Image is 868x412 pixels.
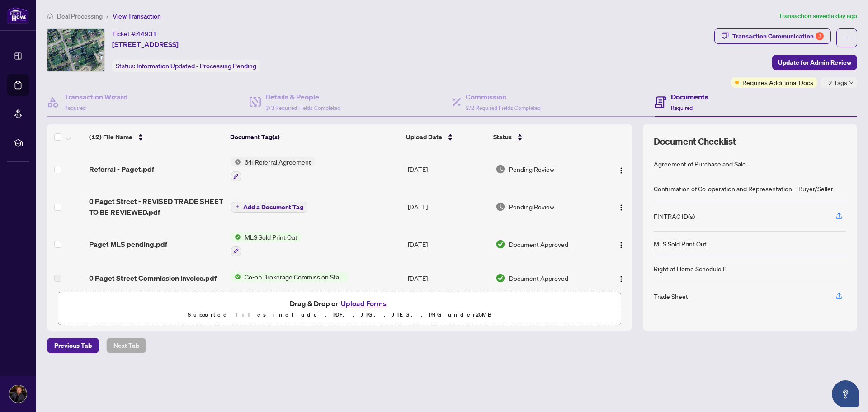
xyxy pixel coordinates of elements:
[490,124,599,150] th: Status
[406,132,442,142] span: Upload Date
[824,77,847,88] span: +2 Tags
[89,239,167,250] span: Paget MLS pending.pdf
[671,104,693,111] span: Required
[509,164,554,174] span: Pending Review
[654,264,727,274] div: Right at Home Schedule B
[614,199,628,214] button: Logo
[137,62,256,70] span: Information Updated - Processing Pending
[241,272,348,282] span: Co-op Brokerage Commission Statement
[112,39,179,50] span: [STREET_ADDRESS]
[58,292,621,326] span: Drag & Drop orUpload FormsSupported files include .PDF, .JPG, .JPEG, .PNG under25MB
[404,189,492,225] td: [DATE]
[54,338,92,353] span: Previous Tab
[338,298,389,309] button: Upload Forms
[742,77,813,87] span: Requires Additional Docs
[614,162,628,176] button: Logo
[231,232,241,242] img: Status Icon
[64,309,615,320] p: Supported files include .PDF, .JPG, .JPEG, .PNG under 25 MB
[226,124,403,150] th: Document Tag(s)
[404,225,492,264] td: [DATE]
[402,124,490,150] th: Upload Date
[654,239,707,249] div: MLS Sold Print Out
[778,11,857,21] article: Transaction saved a day ago
[112,28,157,39] div: Ticket #:
[404,150,492,189] td: [DATE]
[509,273,568,283] span: Document Approved
[618,167,625,174] img: Logo
[671,91,708,102] h4: Documents
[241,157,315,167] span: 641 Referral Agreement
[112,60,260,72] div: Status:
[64,104,86,111] span: Required
[844,35,850,41] span: ellipsis
[89,164,154,175] span: Referral - Paget.pdf
[290,298,389,309] span: Drag & Drop or
[57,12,103,20] span: Deal Processing
[493,132,512,142] span: Status
[614,237,628,251] button: Logo
[618,275,625,283] img: Logo
[113,12,161,20] span: View Transaction
[404,264,492,293] td: [DATE]
[618,242,625,249] img: Logo
[231,157,315,181] button: Status Icon641 Referral Agreement
[231,201,307,213] button: Add a Document Tag
[509,239,568,249] span: Document Approved
[265,104,340,111] span: 3/3 Required Fields Completed
[9,385,27,403] img: Profile Icon
[466,104,541,111] span: 2/2 Required Fields Completed
[772,55,857,70] button: Update for Admin Review
[47,29,104,71] img: IMG-40699746_1.jpg
[243,204,303,210] span: Add a Document Tag
[614,271,628,285] button: Logo
[89,273,217,284] span: 0 Paget Street Commission Invoice.pdf
[778,55,851,70] span: Update for Admin Review
[618,204,625,211] img: Logo
[495,239,505,249] img: Document Status
[654,211,695,221] div: FINTRAC ID(s)
[7,7,29,24] img: logo
[235,204,240,209] span: plus
[85,124,226,150] th: (12) File Name
[137,30,157,38] span: 44931
[732,29,824,43] div: Transaction Communication
[106,338,146,353] button: Next Tab
[495,202,505,212] img: Document Status
[509,202,554,212] span: Pending Review
[832,380,859,407] button: Open asap
[231,272,348,282] button: Status IconCo-op Brokerage Commission Statement
[64,91,128,102] h4: Transaction Wizard
[816,32,824,40] div: 3
[241,232,301,242] span: MLS Sold Print Out
[89,196,223,218] span: 0 Paget Street - REVISED TRADE SHEET TO BE REVIEWED.pdf
[231,157,241,167] img: Status Icon
[89,132,132,142] span: (12) File Name
[106,11,109,21] li: /
[654,159,746,169] div: Agreement of Purchase and Sale
[265,91,340,102] h4: Details & People
[231,272,241,282] img: Status Icon
[714,28,831,44] button: Transaction Communication3
[231,232,301,256] button: Status IconMLS Sold Print Out
[849,81,854,85] span: down
[231,202,307,213] button: Add a Document Tag
[654,135,736,148] span: Document Checklist
[495,273,505,283] img: Document Status
[495,164,505,174] img: Document Status
[47,13,53,19] span: home
[654,184,833,194] div: Confirmation of Co-operation and Representation—Buyer/Seller
[466,91,541,102] h4: Commission
[654,291,688,301] div: Trade Sheet
[47,338,99,353] button: Previous Tab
